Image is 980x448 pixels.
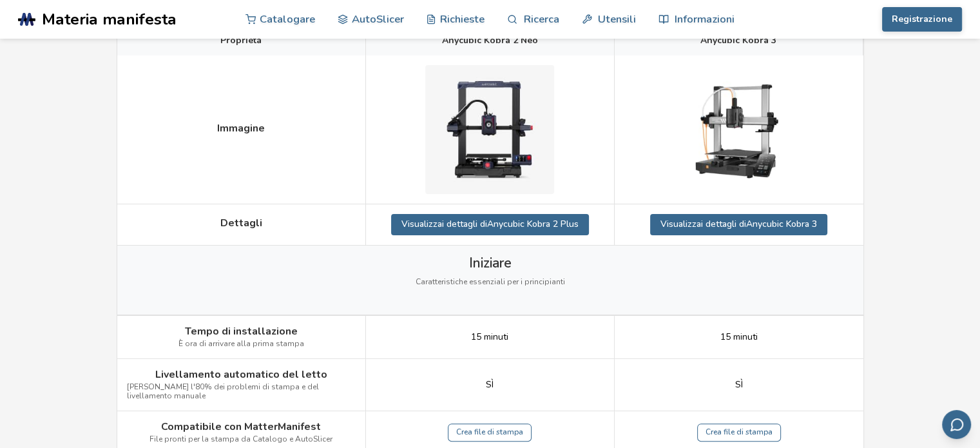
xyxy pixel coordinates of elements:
[892,13,952,25] font: Registrazione
[701,218,746,230] font: i dettagli di
[178,338,304,349] font: È ora di arrivare alla prima stampa
[697,424,781,442] a: Crea file di stampa
[440,12,485,26] font: Richieste
[471,331,508,343] font: 15 minuti
[469,254,512,272] font: Iniziare
[524,12,559,26] font: Ricerca
[746,218,817,230] font: Anycubic Kobra 3
[660,218,701,230] font: Visualizza
[185,324,298,338] font: Tempo di installazione
[217,121,265,135] font: Immagine
[220,34,262,46] font: Proprietà
[486,378,494,391] font: SÌ
[700,34,776,46] font: Anycubic Kobra 3
[391,214,589,235] a: Visualizzai dettagli diAnycubic Kobra 2 Plus
[942,410,971,439] button: Invia feedback via e-mail
[42,8,177,30] font: Materia manifesta
[675,65,803,194] img: Anycubic Kobra 3
[675,12,735,26] font: Informazioni
[155,367,327,382] font: Livellamento automatico del letto
[706,427,773,437] font: Crea file di stampa
[650,214,827,235] a: Visualizzai dettagli diAnycubic Kobra 3
[416,277,565,287] font: Caratteristiche essenziali per i principianti
[149,434,332,444] font: File pronti per la stampa da Catalogo e AutoSlicer
[425,65,554,194] img: Anycubic Kobra 2 Neo
[720,331,758,343] font: 15 minuti
[456,427,523,437] font: Crea file di stampa
[401,218,442,230] font: Visualizza
[161,420,321,434] font: Compatibile con MatterManifest
[351,12,403,26] font: AutoSlicer
[487,218,579,230] font: Anycubic Kobra 2 Plus
[448,424,532,442] a: Crea file di stampa
[220,216,262,230] font: Dettagli
[127,382,319,401] font: [PERSON_NAME] l'80% dei problemi di stampa e del livellamento manuale
[260,12,315,26] font: Catalogare
[882,7,962,32] button: Registrazione
[735,378,743,391] font: SÌ
[442,34,538,46] font: Anycubic Kobra 2 Neo
[598,12,636,26] font: Utensili
[442,218,487,230] font: i dettagli di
